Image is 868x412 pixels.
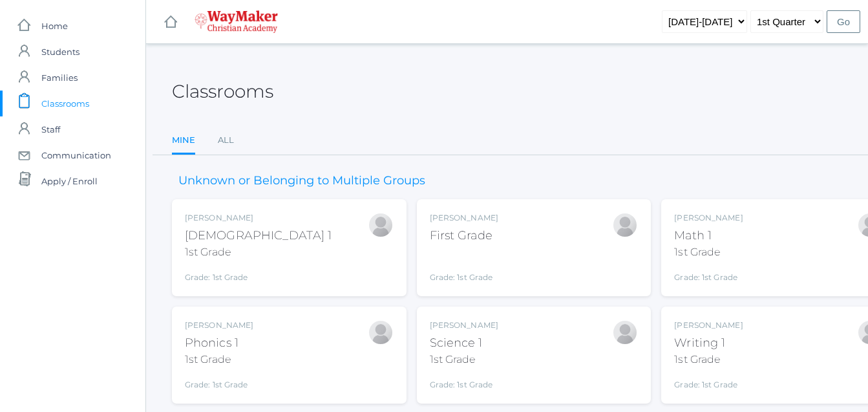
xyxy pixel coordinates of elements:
[41,116,60,142] span: Staff
[185,373,253,391] div: Grade: 1st Grade
[430,320,498,331] div: [PERSON_NAME]
[185,265,332,283] div: Grade: 1st Grade
[674,352,743,367] div: 1st Grade
[185,227,332,244] div: [DEMOGRAPHIC_DATA] 1
[185,320,253,331] div: [PERSON_NAME]
[430,227,498,244] div: First Grade
[430,352,498,367] div: 1st Grade
[674,212,743,224] div: [PERSON_NAME]
[430,250,498,283] div: Grade: 1st Grade
[172,81,273,102] h2: Classrooms
[612,320,638,345] div: Bonnie Posey
[674,265,743,283] div: Grade: 1st Grade
[430,334,498,352] div: Science 1
[612,212,638,238] div: Bonnie Posey
[430,212,498,224] div: [PERSON_NAME]
[368,320,394,345] div: Bonnie Posey
[41,91,89,116] span: Classrooms
[674,334,743,352] div: Writing 1
[41,39,79,65] span: Students
[185,212,332,224] div: [PERSON_NAME]
[674,320,743,331] div: [PERSON_NAME]
[185,352,253,367] div: 1st Grade
[674,227,743,244] div: Math 1
[172,175,432,188] h3: Unknown or Belonging to Multiple Groups
[827,10,860,33] input: Go
[185,334,253,352] div: Phonics 1
[185,244,332,260] div: 1st Grade
[41,142,111,168] span: Communication
[674,244,743,260] div: 1st Grade
[41,65,78,91] span: Families
[41,168,98,194] span: Apply / Enroll
[218,127,234,153] a: All
[41,13,68,39] span: Home
[368,212,394,238] div: Bonnie Posey
[674,373,743,391] div: Grade: 1st Grade
[172,127,195,155] a: Mine
[195,10,278,33] img: waymaker-logo-stack-white-1602f2b1af18da31a5905e9982d058868370996dac5278e84edea6dabf9a3315.png
[430,373,498,391] div: Grade: 1st Grade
